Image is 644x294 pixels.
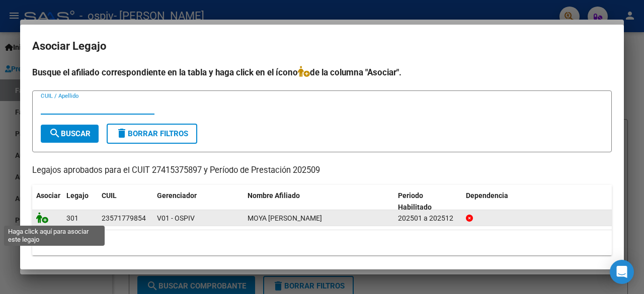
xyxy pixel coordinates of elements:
[244,185,394,218] datatable-header-cell: Nombre Afiliado
[610,260,634,284] div: Open Intercom Messenger
[32,185,62,218] datatable-header-cell: Asociar
[102,191,117,200] span: CUIL
[49,127,61,139] mat-icon: search
[41,125,99,143] button: Buscar
[36,191,60,200] span: Asociar
[49,129,91,138] span: Buscar
[153,185,244,218] datatable-header-cell: Gerenciador
[32,37,612,56] h2: Asociar Legajo
[157,191,197,200] span: Gerenciador
[107,124,197,144] button: Borrar Filtros
[466,191,508,200] span: Dependencia
[398,213,458,224] div: 202501 a 202512
[66,191,89,200] span: Legajo
[32,66,612,79] h4: Busque el afiliado correspondiente en la tabla y haga click en el ícono de la columna "Asociar".
[248,191,300,200] span: Nombre Afiliado
[398,191,432,211] span: Periodo Habilitado
[116,129,188,138] span: Borrar Filtros
[32,164,612,177] p: Legajos aprobados para el CUIT 27415375897 y Período de Prestación 202509
[62,185,98,218] datatable-header-cell: Legajo
[462,185,612,218] datatable-header-cell: Dependencia
[116,127,128,139] mat-icon: delete
[102,213,146,224] div: 23571779854
[66,214,78,222] span: 301
[98,185,153,218] datatable-header-cell: CUIL
[157,214,195,222] span: V01 - OSPIV
[248,214,322,222] span: MOYA NAHIARA
[32,230,612,255] div: 1 registros
[394,185,462,218] datatable-header-cell: Periodo Habilitado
